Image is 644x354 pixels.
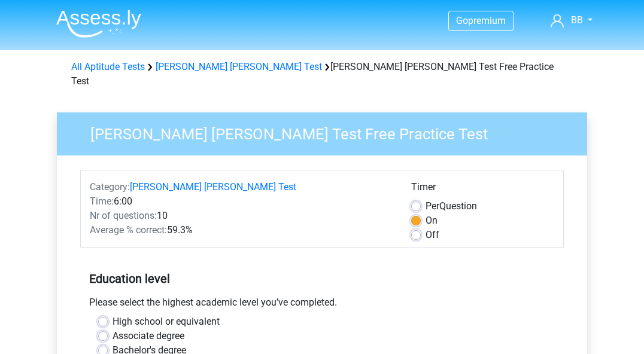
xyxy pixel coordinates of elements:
[90,224,167,236] span: Average % correct:
[89,267,555,291] h5: Education level
[76,120,578,144] h3: [PERSON_NAME] [PERSON_NAME] Test Free Practice Test
[90,210,157,221] span: Nr of questions:
[113,329,184,343] label: Associate degree
[113,315,220,329] label: High school or equivalent
[130,181,296,193] a: [PERSON_NAME] [PERSON_NAME] Test
[71,61,145,72] a: All Aptitude Tests
[90,181,130,193] span: Category:
[80,295,564,315] div: Please select the highest academic level you’ve completed.
[426,213,438,228] label: On
[56,10,141,38] img: Assessly
[426,228,439,242] label: Off
[90,196,114,207] span: Time:
[468,15,506,26] span: premium
[571,14,583,26] span: BB
[426,199,477,213] label: Question
[81,223,402,237] div: 59.3%
[449,13,513,29] a: Gopremium
[546,13,597,28] a: BB
[156,61,322,72] a: [PERSON_NAME] [PERSON_NAME] Test
[81,209,402,223] div: 10
[81,194,402,209] div: 6:00
[411,180,554,199] div: Timer
[66,60,578,89] div: [PERSON_NAME] [PERSON_NAME] Test Free Practice Test
[426,200,439,212] span: Per
[456,15,468,26] span: Go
